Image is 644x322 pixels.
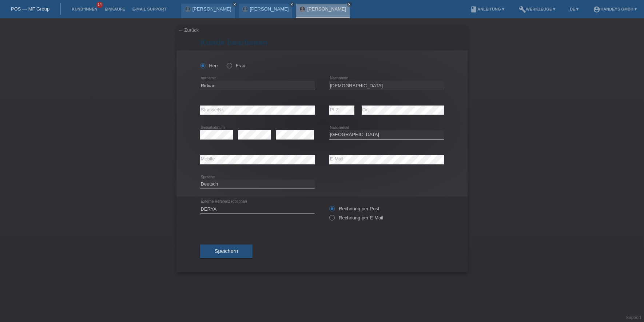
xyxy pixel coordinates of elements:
[227,63,231,68] input: Frau
[307,6,346,12] a: [PERSON_NAME]
[329,215,383,220] label: Rechnung per E-Mail
[96,2,103,8] span: 14
[329,206,379,211] label: Rechnung per Post
[515,7,559,11] a: buildWerkzeuge ▾
[566,7,582,11] a: DE ▾
[68,7,101,11] a: Kund*innen
[227,63,245,68] label: Frau
[589,7,640,11] a: account_circleHandeys GmbH ▾
[347,2,352,7] a: close
[519,6,526,13] i: build
[192,6,231,12] a: [PERSON_NAME]
[347,3,351,6] i: close
[178,27,199,33] a: ← Zurück
[233,3,236,6] i: close
[329,206,334,215] input: Rechnung per Post
[101,7,128,11] a: Einkäufe
[200,38,444,47] h1: Kunde bearbeiten
[232,2,237,7] a: close
[289,2,294,7] a: close
[129,7,170,11] a: E-Mail Support
[11,6,49,12] a: POS — MF Group
[470,6,477,13] i: book
[200,245,253,258] button: Speichern
[626,315,641,320] a: Support
[250,6,289,12] a: [PERSON_NAME]
[329,215,334,224] input: Rechnung per E-Mail
[290,3,294,6] i: close
[200,63,218,68] label: Herr
[215,248,238,254] span: Speichern
[200,63,205,68] input: Herr
[466,7,508,11] a: bookAnleitung ▾
[593,6,600,13] i: account_circle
